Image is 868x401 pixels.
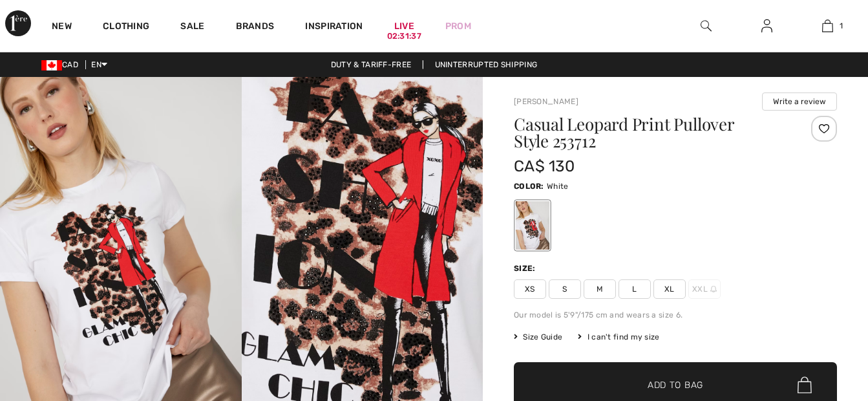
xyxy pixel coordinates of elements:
[514,279,546,299] span: XS
[840,20,843,32] span: 1
[648,378,703,392] span: Add to Bag
[41,60,62,70] img: Canadian Dollar
[180,21,204,34] a: Sale
[761,18,772,34] img: My Info
[394,19,414,33] a: Live02:31:37
[547,182,569,191] span: White
[710,286,717,292] img: ring-m.svg
[103,21,149,34] a: Clothing
[514,116,783,149] h1: Casual Leopard Print Pullover Style 253712
[514,263,538,274] div: Size:
[91,60,107,69] span: EN
[514,309,837,321] div: Our model is 5'9"/175 cm and wears a size 6.
[5,10,31,36] img: 1ère Avenue
[514,157,575,175] span: CA$ 130
[822,18,833,34] img: My Bag
[798,376,812,393] img: Bag.svg
[619,279,651,299] span: L
[52,21,72,34] a: New
[236,21,275,34] a: Brands
[305,21,363,34] span: Inspiration
[578,331,659,343] div: I can't find my size
[701,18,712,34] img: search the website
[549,279,581,299] span: S
[751,18,783,34] a: Sign In
[387,30,421,43] div: 02:31:37
[514,331,562,343] span: Size Guide
[516,201,549,250] div: White
[688,279,721,299] span: XXL
[445,19,471,33] a: Prom
[514,182,544,191] span: Color:
[798,18,857,34] a: 1
[762,92,837,111] button: Write a review
[653,279,686,299] span: XL
[584,279,616,299] span: M
[514,97,578,106] a: [PERSON_NAME]
[41,60,83,69] span: CAD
